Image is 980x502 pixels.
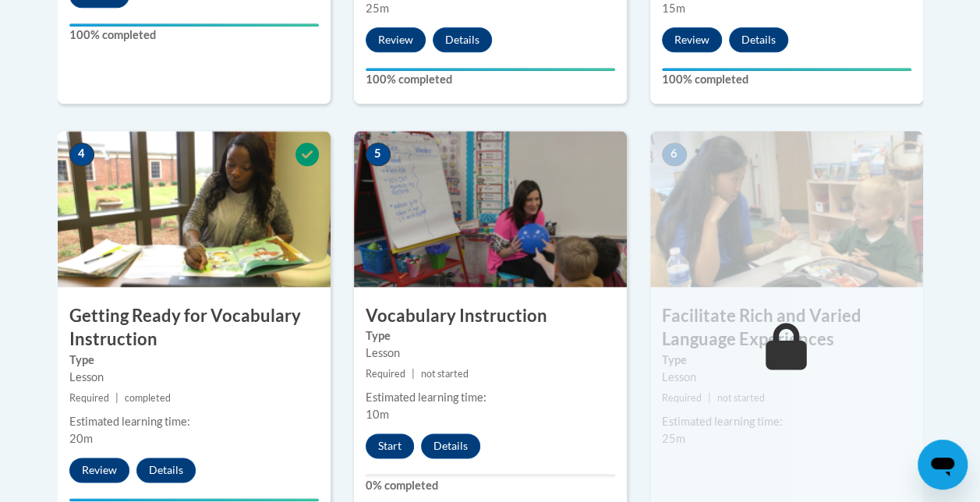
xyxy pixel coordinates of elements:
h3: Getting Ready for Vocabulary Instruction [58,304,331,352]
span: 25m [366,2,389,15]
span: 15m [662,2,685,15]
iframe: Button to launch messaging window [918,440,968,490]
span: 6 [662,143,687,166]
div: Lesson [69,369,319,386]
h3: Vocabulary Instruction [354,304,627,328]
span: 10m [366,408,389,421]
span: 25m [662,432,685,445]
div: Lesson [366,345,615,362]
div: Your progress [69,23,319,27]
div: Your progress [69,498,319,501]
button: Review [662,27,722,52]
button: Review [69,458,129,483]
span: | [708,392,711,404]
button: Review [366,27,426,52]
span: | [115,392,119,404]
span: Required [366,368,405,380]
label: 100% completed [69,27,319,44]
label: 0% completed [366,477,615,494]
span: 20m [69,432,93,445]
label: 100% completed [662,71,911,88]
div: Estimated learning time: [366,389,615,406]
div: Your progress [662,68,911,71]
img: Course Image [354,131,627,287]
button: Details [421,433,480,458]
div: Your progress [366,68,615,71]
label: Type [69,352,319,369]
span: 4 [69,143,94,166]
button: Details [433,27,492,52]
label: Type [662,352,911,369]
label: Type [366,327,615,345]
h3: Facilitate Rich and Varied Language Experiences [650,304,923,352]
span: Required [69,392,109,404]
span: 5 [366,143,391,166]
div: Estimated learning time: [69,413,319,430]
img: Course Image [650,131,923,287]
span: not started [717,392,765,404]
button: Details [729,27,788,52]
span: | [412,368,415,380]
button: Details [136,458,196,483]
span: Required [662,392,702,404]
span: not started [421,368,469,380]
label: 100% completed [366,71,615,88]
img: Course Image [58,131,331,287]
button: Start [366,433,414,458]
div: Estimated learning time: [662,413,911,430]
span: completed [125,392,171,404]
div: Lesson [662,369,911,386]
